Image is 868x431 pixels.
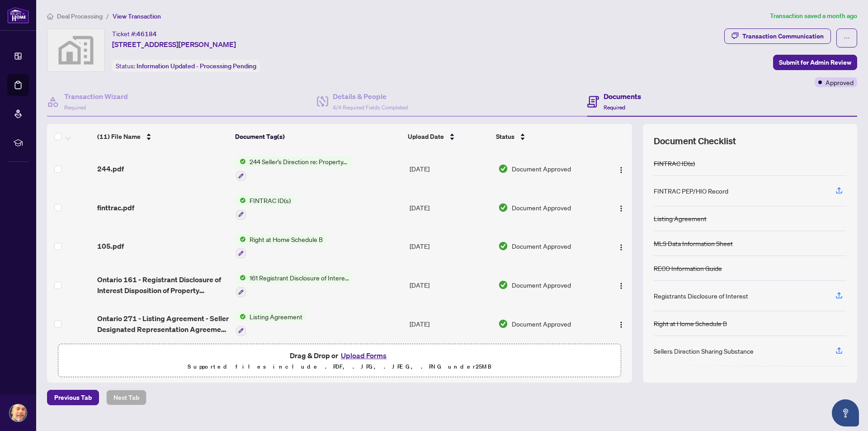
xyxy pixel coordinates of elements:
div: Status: [112,60,260,72]
span: Submit for Admin Review [779,55,851,70]
button: Logo [614,317,628,331]
span: Document Approved [512,203,571,213]
td: [DATE] [406,149,494,188]
div: Listing Agreement [654,213,707,223]
span: ellipsis [844,35,850,41]
img: Logo [618,205,625,212]
th: Status [492,124,599,149]
button: Previous Tab [47,390,99,405]
button: Status IconListing Agreement [236,312,306,336]
button: Open asap [832,399,859,426]
img: Profile Icon [9,404,27,422]
span: 4/4 Required Fields Completed [333,104,408,111]
span: Right at Home Schedule B [246,234,326,244]
img: Logo [618,282,625,289]
button: Next Tab [106,390,146,405]
p: Supported files include .PDF, .JPG, .JPEG, .PNG under 25 MB [64,361,615,372]
img: Logo [618,244,625,251]
span: Upload Date [408,132,444,142]
td: [DATE] [406,265,494,304]
button: Logo [614,278,628,292]
img: Document Status [498,203,508,213]
img: Status Icon [236,312,246,322]
span: View Transaction [113,12,161,20]
span: 244.pdf [97,163,124,174]
th: Upload Date [404,124,492,149]
span: [STREET_ADDRESS][PERSON_NAME] [112,39,236,50]
span: Information Updated - Processing Pending [137,62,256,70]
button: Status IconFINTRAC ID(s) [236,195,294,220]
div: RECO Information Guide [654,263,722,273]
button: Status Icon244 Seller’s Direction re: Property/Offers [236,156,353,181]
li: / [106,11,109,21]
span: 244 Seller’s Direction re: Property/Offers [246,156,353,166]
span: Status [496,132,514,142]
button: Status IconRight at Home Schedule B [236,234,326,259]
button: Submit for Admin Review [773,55,857,70]
div: FINTRAC ID(s) [654,158,695,168]
img: svg%3e [47,29,104,71]
img: Logo [618,321,625,328]
span: Ontario 271 - Listing Agreement - Seller Designated Representation Agreement - Authority to Offer... [97,313,229,335]
article: Transaction saved a month ago [770,11,857,21]
button: Transaction Communication [724,28,831,44]
button: Logo [614,161,628,176]
img: Status Icon [236,156,246,166]
div: Ticket #: [112,28,157,39]
img: Logo [618,166,625,174]
span: Document Checklist [654,135,736,147]
div: Registrants Disclosure of Interest [654,291,748,301]
button: Logo [614,200,628,215]
span: 46184 [137,30,157,38]
td: [DATE] [406,304,494,343]
span: FINTRAC ID(s) [246,195,294,205]
button: Status Icon161 Registrant Disclosure of Interest - Disposition ofProperty [236,273,353,297]
span: Document Approved [512,241,571,251]
img: logo [7,7,29,24]
th: Document Tag(s) [231,124,404,149]
div: Right at Home Schedule B [654,318,727,328]
span: Listing Agreement [246,312,306,322]
button: Upload Forms [338,350,389,361]
span: Ontario 161 - Registrant Disclosure of Interest Disposition of Property EXECUTED.pdf [97,274,229,296]
span: 161 Registrant Disclosure of Interest - Disposition ofProperty [246,273,353,283]
h4: Documents [604,91,641,102]
img: Status Icon [236,273,246,283]
span: Document Approved [512,319,571,329]
img: Document Status [498,280,508,290]
img: Status Icon [236,234,246,244]
div: Sellers Direction Sharing Substance [654,346,754,356]
div: FINTRAC PEP/HIO Record [654,186,728,196]
td: [DATE] [406,227,494,266]
span: Approved [826,77,854,87]
img: Document Status [498,241,508,251]
h4: Transaction Wizard [64,91,128,102]
button: Logo [614,239,628,253]
span: Document Approved [512,280,571,290]
div: Transaction Communication [742,29,824,43]
img: Status Icon [236,195,246,205]
span: 105.pdf [97,241,124,251]
span: (11) File Name [97,132,141,142]
span: home [47,13,53,19]
span: Drag & Drop or [290,350,389,361]
span: Required [604,104,625,111]
span: Deal Processing [57,12,103,20]
span: Drag & Drop orUpload FormsSupported files include .PDF, .JPG, .JPEG, .PNG under25MB [58,344,621,378]
img: Document Status [498,164,508,174]
img: Document Status [498,319,508,329]
span: Document Approved [512,164,571,174]
div: MLS Data Information Sheet [654,238,733,248]
span: finttrac.pdf [97,202,134,213]
span: Required [64,104,86,111]
th: (11) File Name [94,124,232,149]
td: [DATE] [406,188,494,227]
h4: Details & People [333,91,408,102]
span: Previous Tab [54,390,92,405]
